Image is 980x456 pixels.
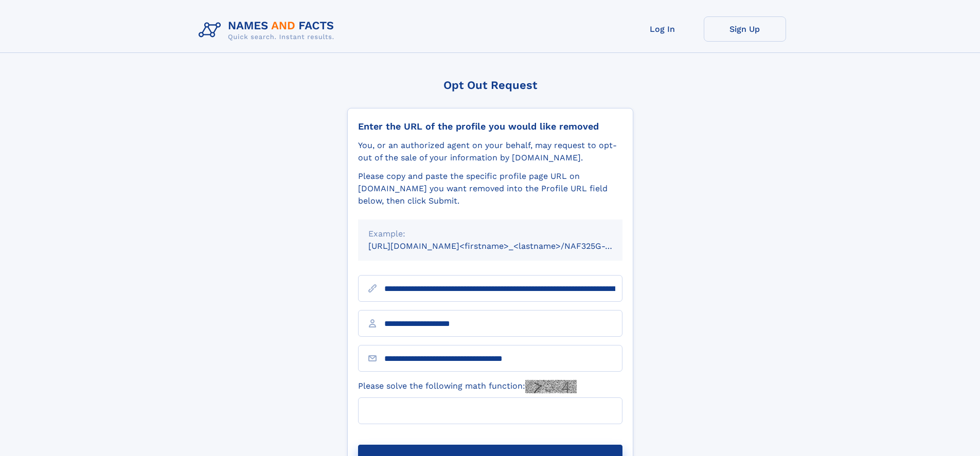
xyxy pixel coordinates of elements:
[358,170,622,207] div: Please copy and paste the specific profile page URL on [DOMAIN_NAME] you want removed into the Pr...
[368,241,642,251] small: [URL][DOMAIN_NAME]<firstname>_<lastname>/NAF325G-xxxxxxxx
[194,16,343,44] img: Logo Names and Facts
[358,380,577,393] label: Please solve the following math function:
[704,16,786,42] a: Sign Up
[358,139,622,164] div: You, or an authorized agent on your behalf, may request to opt-out of the sale of your informatio...
[347,79,633,92] div: Opt Out Request
[368,228,612,240] div: Example:
[621,16,704,42] a: Log In
[358,121,622,132] div: Enter the URL of the profile you would like removed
